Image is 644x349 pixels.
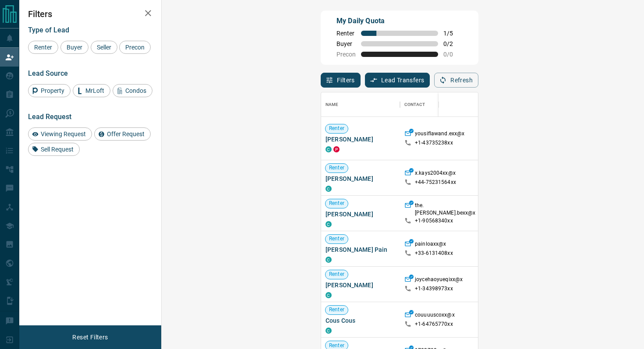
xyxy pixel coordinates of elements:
[321,73,361,88] button: Filters
[326,125,348,132] span: Renter
[326,186,332,192] div: condos.ca
[104,130,148,137] span: Offer Request
[336,40,356,47] span: Buyer
[415,276,463,285] p: joycehaoyueqixx@x
[326,235,348,243] span: Renter
[326,92,339,117] div: Name
[415,285,453,293] p: +1- 34398973xx
[336,30,356,37] span: Renter
[38,87,67,94] span: Property
[333,146,340,152] div: property.ca
[415,217,453,225] p: +1- 90568340xx
[28,127,92,141] div: Viewing Request
[91,41,117,54] div: Seller
[415,240,446,250] p: painloaxx@x
[434,73,478,88] button: Refresh
[326,174,396,183] span: [PERSON_NAME]
[31,44,55,51] span: Renter
[38,130,89,137] span: Viewing Request
[336,51,356,58] span: Precon
[82,87,107,94] span: MrLoft
[28,9,152,19] h2: Filters
[326,271,348,278] span: Renter
[415,311,455,321] p: couuuuscoxx@x
[326,245,396,254] span: [PERSON_NAME] Pain
[64,44,85,51] span: Buyer
[94,44,114,51] span: Seller
[326,146,332,152] div: condos.ca
[415,250,453,257] p: +33- 6131408xx
[326,316,396,325] span: Cous Cous
[28,113,71,121] span: Lead Request
[415,202,476,217] p: the.[PERSON_NAME].bexx@x
[28,84,71,97] div: Property
[28,69,68,78] span: Lead Source
[28,143,80,156] div: Sell Request
[443,40,463,47] span: 0 / 2
[415,130,464,139] p: yousiflawand.exx@x
[113,84,152,97] div: Condos
[326,306,348,314] span: Renter
[404,92,425,117] div: Contact
[400,92,470,117] div: Contact
[326,281,396,289] span: [PERSON_NAME]
[321,92,400,117] div: Name
[326,210,396,219] span: [PERSON_NAME]
[67,330,113,345] button: Reset Filters
[326,292,332,298] div: condos.ca
[28,26,69,34] span: Type of Lead
[443,30,463,37] span: 1 / 5
[326,257,332,263] div: condos.ca
[415,139,453,147] p: +1- 43735238xx
[94,127,151,141] div: Offer Request
[119,41,151,54] div: Precon
[326,135,396,144] span: [PERSON_NAME]
[443,51,463,58] span: 0 / 0
[415,321,453,328] p: +1- 64765770xx
[28,41,58,54] div: Renter
[122,87,149,94] span: Condos
[326,221,332,227] div: condos.ca
[73,84,110,97] div: MrLoft
[326,200,348,207] span: Renter
[336,16,463,26] p: My Daily Quota
[122,44,148,51] span: Precon
[365,73,430,88] button: Lead Transfers
[60,41,88,54] div: Buyer
[326,164,348,172] span: Renter
[415,169,456,179] p: x.kays2004xx@x
[38,146,77,153] span: Sell Request
[415,179,456,186] p: +44- 75231564xx
[326,328,332,334] div: condos.ca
